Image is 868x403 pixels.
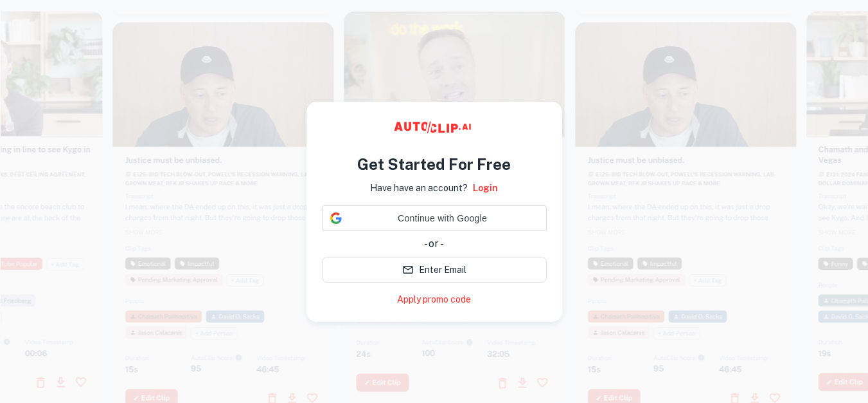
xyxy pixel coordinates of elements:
[322,236,547,252] div: - or -
[347,212,538,225] span: Continue with Google
[397,293,471,306] a: Apply promo code
[322,205,547,231] div: Continue with Google
[370,181,468,195] p: Have have an account?
[473,181,498,195] a: Login
[322,257,547,283] button: Enter Email
[357,153,511,176] h4: Get Started For Free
